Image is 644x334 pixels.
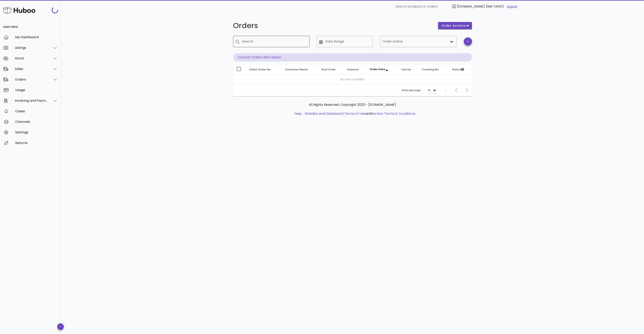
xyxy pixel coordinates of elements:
div: 10Rows per page: [428,87,437,94]
span: Carrier [401,68,411,71]
div: Usage [15,88,58,92]
div: My Dashboard [15,35,58,39]
span: [DOMAIN_NAME] [457,4,485,9]
span: Order Date [370,68,385,71]
span: (Ref: 14341) [486,4,504,9]
th: Client Order No. [246,65,282,74]
div: – [445,88,446,92]
h1: Orders [233,22,433,29]
div: Rows per page: [402,84,437,96]
span: Tracking No. [422,68,440,71]
span: Channel [347,68,359,71]
span: Customer Name [285,68,308,71]
button: order actions [438,22,472,29]
th: Post Code [318,65,344,74]
span: Status [452,68,464,71]
span: Post Code [321,68,336,71]
div: Returns [15,141,58,145]
td: No data available [233,74,472,84]
th: Carrier [398,65,418,74]
div: 10 [428,88,431,92]
li: and [303,111,415,116]
th: Channel [344,65,366,74]
a: help [294,111,302,116]
div: Stock [15,56,48,60]
th: Status [449,65,472,74]
div: Channels [15,120,58,124]
div: Listings [15,46,48,50]
th: Tracking No. [419,65,449,74]
p: Current Orders with Huboo [233,53,472,61]
p: All Rights Reserved. Copyright 2025 - [DOMAIN_NAME] [236,102,469,107]
a: Service Terms & Conditions [371,111,415,116]
div: Sales [15,67,48,71]
div: Settings [15,130,58,134]
span: Client Order No. [249,68,272,71]
th: Customer Name [282,65,318,74]
div: Invoicing and Payments [15,99,48,103]
span: order actions [441,24,466,28]
a: Logout [507,4,517,9]
a: Website and Dashboard Terms of Use [305,111,365,116]
th: Order Date: Sorted descending. Activate to remove sorting. [366,65,398,74]
div: Cases [15,109,58,113]
div: Orders [15,77,48,81]
img: Huboo Logo [3,6,35,15]
div: Order status [380,36,457,47]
